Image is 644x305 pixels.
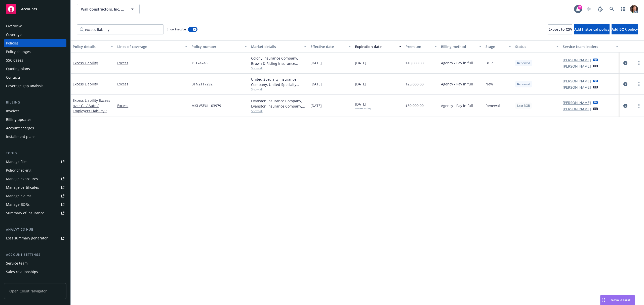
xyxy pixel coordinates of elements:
a: more [636,81,642,87]
a: [PERSON_NAME] [563,64,591,69]
div: Contacts [6,73,21,81]
button: Add historical policy [574,24,610,34]
button: Premium [404,40,439,53]
div: United Specialty Insurance Company, United Specialty Insurance Company, Brown & Riding Insurance ... [251,77,306,87]
button: Status [513,40,561,53]
span: [DATE] [310,60,322,66]
button: Effective date [308,40,353,53]
a: Quoting plans [4,65,66,73]
a: Excess [117,81,187,87]
button: Lines of coverage [115,40,189,53]
button: Wall Constructors, Inc. ([GEOGRAPHIC_DATA]) [77,4,140,14]
div: Account charges [6,124,34,132]
a: [PERSON_NAME] [563,78,591,84]
span: [DATE] [355,60,366,66]
span: [DATE] [310,81,322,87]
span: [DATE] [355,101,371,110]
div: Tools [4,151,66,156]
button: Add BOR policy [612,24,638,34]
a: Manage exposures [4,175,66,183]
a: Summary of insurance [4,209,66,217]
div: Quoting plans [6,65,30,73]
a: Excess Liability [73,98,110,119]
span: Accounts [21,7,37,11]
a: SSC Cases [4,56,66,64]
span: XS174748 [191,60,208,66]
a: Contacts [4,73,66,81]
div: Manage claims [6,192,31,200]
div: Invoices [6,107,20,115]
span: MKLV5EUL103979 [191,103,221,108]
span: $25,000.00 [406,81,424,87]
a: Search [607,4,617,14]
a: [PERSON_NAME] [563,106,591,112]
a: circleInformation [622,81,628,87]
div: Analytics hub [4,227,66,232]
span: Agency - Pay in full [441,103,473,108]
span: Lost BOR [517,104,530,108]
div: Manage BORs [6,200,30,209]
span: Show all [251,66,306,70]
div: Summary of insurance [6,209,44,217]
button: Billing method [439,40,484,53]
a: Service team [4,259,66,267]
div: 26 [578,5,582,10]
div: Account settings [4,252,66,257]
a: Start snowing [584,4,594,14]
span: Agency - Pay in full [441,81,473,87]
div: Manage certificates [6,183,39,191]
a: Excess [117,60,187,66]
a: more [636,60,642,66]
a: circleInformation [622,60,628,66]
a: Switch app [618,4,628,14]
span: Renewed [517,61,530,65]
div: Colony Insurance Company, Brown & Riding Insurance Services, Inc. [251,56,306,66]
a: Account charges [4,124,66,132]
span: BTN2117292 [191,81,213,87]
div: Policies [6,39,19,47]
span: [DATE] [310,103,322,108]
a: Related accounts [4,276,66,284]
div: Billing method [441,44,476,49]
div: Coverage gap analysis [6,82,44,90]
a: Loss summary generator [4,234,66,242]
span: New [486,81,493,87]
input: Filter by keyword... [77,24,164,34]
a: Overview [4,22,66,30]
a: [PERSON_NAME] [563,85,591,90]
a: Policy changes [4,48,66,56]
button: Policy number [189,40,249,53]
span: Agency - Pay in full [441,60,473,66]
a: Manage files [4,158,66,166]
div: Loss summary generator [6,234,48,242]
span: Wall Constructors, Inc. ([GEOGRAPHIC_DATA]) [81,7,125,12]
a: Report a Bug [595,4,605,14]
button: Market details [249,40,308,53]
a: Accounts [4,2,66,16]
div: Status [515,44,553,49]
div: Expiration date [355,44,396,49]
button: Nova Assist [600,295,635,305]
div: Sales relationships [6,268,38,276]
a: Manage claims [4,192,66,200]
a: Policies [4,39,66,47]
span: BOR [486,60,493,66]
div: Manage exposures [6,175,38,183]
a: [PERSON_NAME] [563,100,591,105]
div: Coverage [6,31,22,39]
img: photo [630,5,638,13]
a: Sales relationships [4,268,66,276]
a: Coverage [4,31,66,39]
button: Service team leaders [561,40,620,53]
div: Policy checking [6,166,31,174]
a: circleInformation [622,103,628,109]
div: Lines of coverage [117,44,182,49]
span: Show all [251,109,306,113]
div: Effective date [310,44,345,49]
div: Stage [486,44,506,49]
div: Billing [4,100,66,105]
div: Service team leaders [563,44,613,49]
span: Add historical policy [574,27,610,32]
a: Manage certificates [4,183,66,191]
